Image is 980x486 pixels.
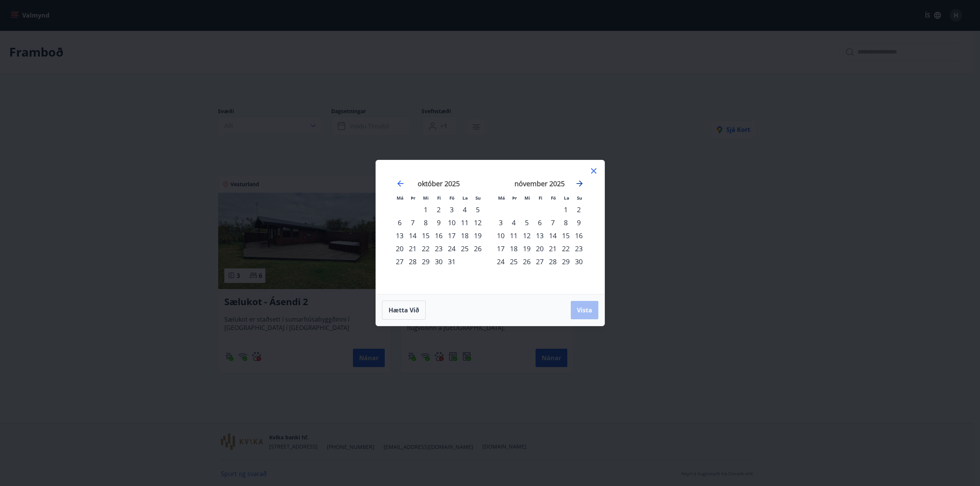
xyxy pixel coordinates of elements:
[458,203,471,216] div: 4
[471,216,484,229] td: Choose sunnudagur, 12. október 2025 as your check-in date. It’s available.
[445,203,458,216] div: 3
[559,255,572,268] td: Choose laugardagur, 29. nóvember 2025 as your check-in date. It’s available.
[546,216,559,229] td: Choose föstudagur, 7. nóvember 2025 as your check-in date. It’s available.
[406,229,419,242] div: 14
[575,179,584,188] div: Move forward to switch to the next month.
[445,216,458,229] td: Choose föstudagur, 10. október 2025 as your check-in date. It’s available.
[385,169,595,285] div: Calendar
[507,216,520,229] td: Choose þriðjudagur, 4. nóvember 2025 as your check-in date. It’s available.
[396,179,405,188] div: Move backward to switch to the previous month.
[494,255,507,268] div: 24
[471,229,484,242] td: Choose sunnudagur, 19. október 2025 as your check-in date. It’s available.
[572,242,585,255] td: Choose sunnudagur, 23. nóvember 2025 as your check-in date. It’s available.
[419,255,432,268] div: 29
[432,203,445,216] div: 2
[546,242,559,255] td: Choose föstudagur, 21. nóvember 2025 as your check-in date. It’s available.
[393,229,406,242] div: 13
[520,255,533,268] td: Choose miðvikudagur, 26. nóvember 2025 as your check-in date. It’s available.
[546,255,559,268] td: Choose föstudagur, 28. nóvember 2025 as your check-in date. It’s available.
[520,229,533,242] div: 12
[498,195,505,201] small: Má
[494,242,507,255] div: 17
[437,195,441,201] small: Fi
[471,203,484,216] td: Choose sunnudagur, 5. október 2025 as your check-in date. It’s available.
[471,216,484,229] div: 12
[520,242,533,255] div: 19
[418,179,460,188] strong: október 2025
[419,255,432,268] td: Choose miðvikudagur, 29. október 2025 as your check-in date. It’s available.
[494,216,507,229] div: 3
[507,255,520,268] td: Choose þriðjudagur, 25. nóvember 2025 as your check-in date. It’s available.
[507,242,520,255] td: Choose þriðjudagur, 18. nóvember 2025 as your check-in date. It’s available.
[572,216,585,229] div: 9
[432,242,445,255] td: Choose fimmtudagur, 23. október 2025 as your check-in date. It’s available.
[432,216,445,229] div: 9
[559,229,572,242] div: 15
[419,229,432,242] td: Choose miðvikudagur, 15. október 2025 as your check-in date. It’s available.
[419,216,432,229] div: 8
[445,203,458,216] td: Choose föstudagur, 3. október 2025 as your check-in date. It’s available.
[533,255,546,268] td: Choose fimmtudagur, 27. nóvember 2025 as your check-in date. It’s available.
[445,242,458,255] td: Choose föstudagur, 24. október 2025 as your check-in date. It’s available.
[419,203,432,216] div: 1
[494,242,507,255] td: Choose mánudagur, 17. nóvember 2025 as your check-in date. It’s available.
[572,242,585,255] div: 23
[520,229,533,242] td: Choose miðvikudagur, 12. nóvember 2025 as your check-in date. It’s available.
[432,203,445,216] td: Choose fimmtudagur, 2. október 2025 as your check-in date. It’s available.
[445,229,458,242] div: 17
[406,229,419,242] td: Choose þriðjudagur, 14. október 2025 as your check-in date. It’s available.
[445,255,458,268] td: Choose föstudagur, 31. október 2025 as your check-in date. It’s available.
[419,203,432,216] td: Choose miðvikudagur, 1. október 2025 as your check-in date. It’s available.
[389,306,419,314] span: Hætta við
[393,242,406,255] div: 20
[432,216,445,229] td: Choose fimmtudagur, 9. október 2025 as your check-in date. It’s available.
[445,242,458,255] div: 24
[432,229,445,242] td: Choose fimmtudagur, 16. október 2025 as your check-in date. It’s available.
[572,203,585,216] td: Choose sunnudagur, 2. nóvember 2025 as your check-in date. It’s available.
[382,301,426,320] button: Hætta við
[520,216,533,229] td: Choose miðvikudagur, 5. nóvember 2025 as your check-in date. It’s available.
[572,255,585,268] td: Choose sunnudagur, 30. nóvember 2025 as your check-in date. It’s available.
[458,242,471,255] td: Choose laugardagur, 25. október 2025 as your check-in date. It’s available.
[546,255,559,268] div: 28
[559,242,572,255] td: Choose laugardagur, 22. nóvember 2025 as your check-in date. It’s available.
[572,216,585,229] td: Choose sunnudagur, 9. nóvember 2025 as your check-in date. It’s available.
[524,195,530,201] small: Mi
[494,216,507,229] td: Choose mánudagur, 3. nóvember 2025 as your check-in date. It’s available.
[475,195,481,201] small: Su
[533,242,546,255] td: Choose fimmtudagur, 20. nóvember 2025 as your check-in date. It’s available.
[546,229,559,242] td: Choose föstudagur, 14. nóvember 2025 as your check-in date. It’s available.
[533,229,546,242] td: Choose fimmtudagur, 13. nóvember 2025 as your check-in date. It’s available.
[533,255,546,268] div: 27
[432,255,445,268] td: Choose fimmtudagur, 30. október 2025 as your check-in date. It’s available.
[471,242,484,255] td: Choose sunnudagur, 26. október 2025 as your check-in date. It’s available.
[572,229,585,242] div: 16
[577,195,582,201] small: Su
[572,203,585,216] div: 2
[458,216,471,229] div: 11
[471,242,484,255] div: 26
[432,229,445,242] div: 16
[458,242,471,255] div: 25
[533,216,546,229] div: 6
[432,255,445,268] div: 30
[572,229,585,242] td: Choose sunnudagur, 16. nóvember 2025 as your check-in date. It’s available.
[546,216,559,229] div: 7
[494,229,507,242] div: 10
[559,229,572,242] td: Choose laugardagur, 15. nóvember 2025 as your check-in date. It’s available.
[445,216,458,229] div: 10
[393,229,406,242] td: Choose mánudagur, 13. október 2025 as your check-in date. It’s available.
[397,195,403,201] small: Má
[559,203,572,216] td: Choose laugardagur, 1. nóvember 2025 as your check-in date. It’s available.
[559,255,572,268] div: 29
[564,195,569,201] small: La
[406,242,419,255] div: 21
[419,229,432,242] div: 15
[393,216,406,229] td: Choose mánudagur, 6. október 2025 as your check-in date. It’s available.
[539,195,542,201] small: Fi
[507,229,520,242] td: Choose þriðjudagur, 11. nóvember 2025 as your check-in date. It’s available.
[507,229,520,242] div: 11
[494,229,507,242] td: Choose mánudagur, 10. nóvember 2025 as your check-in date. It’s available.
[458,203,471,216] td: Choose laugardagur, 4. október 2025 as your check-in date. It’s available.
[551,195,556,201] small: Fö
